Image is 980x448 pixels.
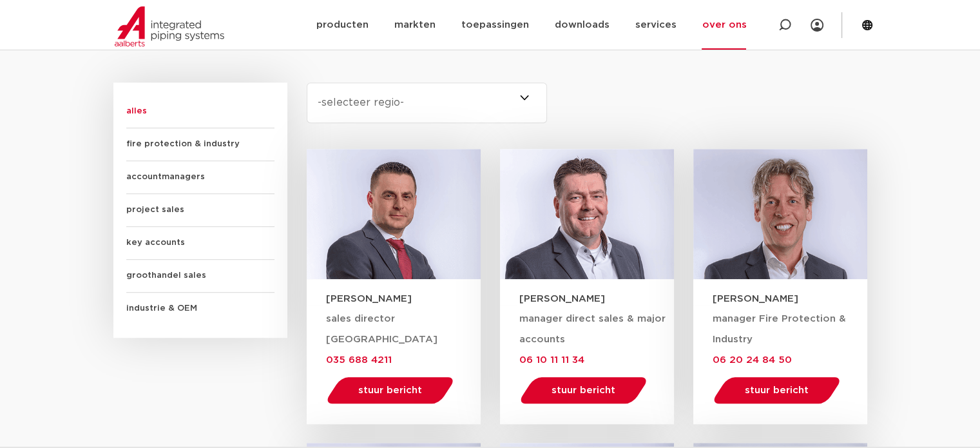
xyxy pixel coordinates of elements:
span: sales director [GEOGRAPHIC_DATA] [326,314,437,344]
a: 06 20 24 84 50 [713,355,792,365]
a: 06 10 11 11 34 [519,355,584,365]
span: 06 10 11 11 34 [519,355,584,365]
span: 06 20 24 84 50 [713,355,792,365]
h3: [PERSON_NAME] [326,292,481,306]
span: manager direct sales & major accounts [519,314,666,344]
span: alles [126,95,274,128]
span: manager Fire Protection & Industry [713,314,846,344]
a: 035 688 4211 [326,355,392,365]
span: stuur bericht [552,385,615,395]
h3: [PERSON_NAME] [713,292,867,306]
span: stuur bericht [745,385,809,395]
span: industrie & OEM [126,293,274,325]
span: fire protection & industry [126,128,274,161]
span: key accounts [126,227,274,260]
h3: [PERSON_NAME] [519,292,674,306]
span: accountmanagers [126,161,274,194]
span: stuur bericht [358,385,422,395]
span: project sales [126,194,274,227]
span: 035 688 4211 [326,355,392,365]
span: groothandel sales [126,260,274,293]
